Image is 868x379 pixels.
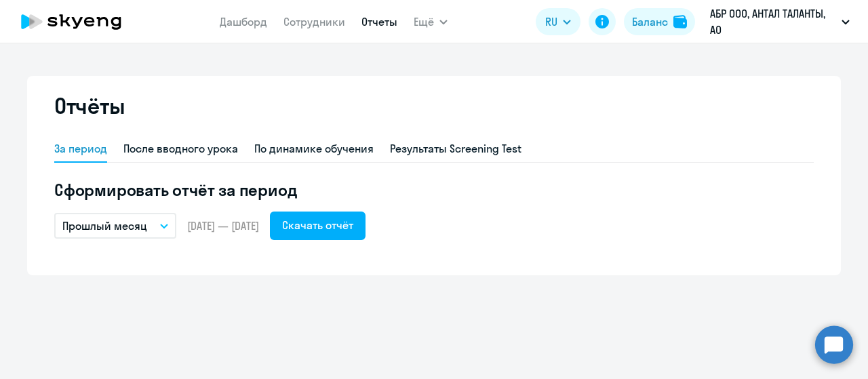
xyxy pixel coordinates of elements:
[282,217,353,233] div: Скачать отчёт
[545,14,557,30] span: RU
[54,140,107,157] div: За период
[632,14,668,30] div: Баланс
[536,8,580,35] button: RU
[54,179,814,201] h5: Сформировать отчёт за период
[123,140,238,157] div: После вводного урока
[390,140,521,157] div: Результаты Screening Test
[54,92,125,119] h2: Отчёты
[414,14,434,30] span: Ещё
[624,8,695,35] button: Балансbalance
[62,218,147,234] p: Прошлый месяц
[283,15,345,28] a: Сотрудники
[673,15,687,28] img: balance
[187,218,259,233] span: [DATE] — [DATE]
[220,15,267,28] a: Дашборд
[54,213,176,239] button: Прошлый месяц
[270,212,366,240] button: Скачать отчёт
[254,140,374,157] div: По динамике обучения
[710,5,836,38] p: АБР ООО, АНТАЛ ТАЛАНТЫ, АО
[361,15,397,28] a: Отчеты
[414,8,448,35] button: Ещё
[703,5,856,38] button: АБР ООО, АНТАЛ ТАЛАНТЫ, АО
